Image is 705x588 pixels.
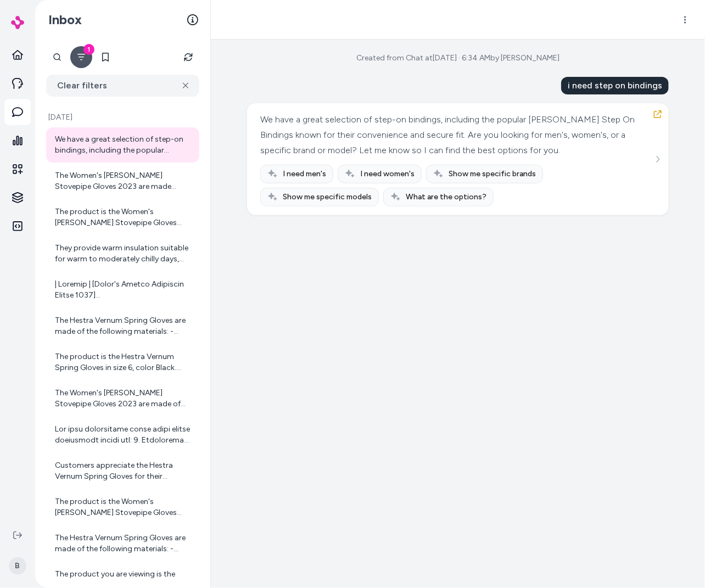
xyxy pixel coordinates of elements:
[46,164,199,199] a: The Women's [PERSON_NAME] Stovepipe Gloves 2023 are made primarily of leather for the palm and fi...
[55,533,193,555] div: The Hestra Vernum Spring Gloves are made of the following materials: - Shell: Flextron 4-Way Stre...
[55,170,193,192] div: The Women's [PERSON_NAME] Stovepipe Gloves 2023 are made primarily of leather for the palm and fi...
[55,460,193,482] div: Customers appreciate the Hestra Vernum Spring Gloves for their comfort, durability, and suitabili...
[177,46,199,68] button: Refresh
[46,345,199,380] a: The product is the Hestra Vernum Spring Gloves in size 6, color Black. These gloves are designed ...
[9,557,26,575] span: B
[46,112,199,123] p: [DATE]
[55,243,193,265] div: They provide warm insulation suitable for warm to moderately chilly days, thanks to the cozy flee...
[46,75,199,97] button: Clear filters
[46,309,199,344] a: The Hestra Vernum Spring Gloves are made of the following materials: - Shell: Flextron 4-Way Stre...
[356,53,559,64] div: Created from Chat at [DATE] · 6:34 AM by [PERSON_NAME]
[46,490,199,525] a: The product is the Women's [PERSON_NAME] Stovepipe Gloves 2023 in size X-Small and color Black. T...
[55,315,193,337] div: The Hestra Vernum Spring Gloves are made of the following materials: - Shell: Flextron 4-Way Stre...
[46,127,199,163] a: We have a great selection of step-on bindings, including the popular [PERSON_NAME] Step On Bindin...
[55,134,193,156] div: We have a great selection of step-on bindings, including the popular [PERSON_NAME] Step On Bindin...
[46,526,199,561] a: The Hestra Vernum Spring Gloves are made of the following materials: - Shell: Flextron 4-Way Stre...
[46,417,199,452] a: Lor ipsu dolorsitame conse adipi elitse doeiusmodt incidi utl: 9. Etdolorema Aliqu: Enimad Minimv...
[449,169,536,180] span: Show me specific brands
[48,12,82,28] h2: Inbox
[83,44,94,55] div: 1
[561,77,669,94] div: i need step on bindings
[46,272,199,307] a: | Loremip | [Dolor's Ametco Adipiscin Elitse 1037](doeiu://tem.inc.utl/etdolo/magnaa-enimadmin-ve...
[46,236,199,271] a: They provide warm insulation suitable for warm to moderately chilly days, thanks to the cozy flee...
[70,46,92,68] button: Filter
[283,169,326,180] span: I need men's
[283,192,372,203] span: Show me specific models
[46,453,199,489] a: Customers appreciate the Hestra Vernum Spring Gloves for their comfort, durability, and suitabili...
[7,548,29,584] button: B
[55,206,193,228] div: The product is the Women's [PERSON_NAME] Stovepipe Gloves 2023 in size X-Small and color Black. T...
[55,388,193,410] div: The Women's [PERSON_NAME] Stovepipe Gloves 2023 are made of the following materials: - Shell: Pol...
[46,381,199,416] a: The Women's [PERSON_NAME] Stovepipe Gloves 2023 are made of the following materials: - Shell: Pol...
[55,424,193,446] div: Lor ipsu dolorsitame conse adipi elitse doeiusmodt incidi utl: 9. Etdolorema Aliqu: Enimad Minimv...
[260,112,653,158] div: We have a great selection of step-on bindings, including the popular [PERSON_NAME] Step On Bindin...
[406,192,486,203] span: What are the options?
[55,496,193,518] div: The product is the Women's [PERSON_NAME] Stovepipe Gloves 2023 in size X-Small and color Black. T...
[55,279,193,301] div: | Loremip | [Dolor's Ametco Adipiscin Elitse 1037](doeiu://tem.inc.utl/etdolo/magnaa-enimadmin-ve...
[55,351,193,373] div: The product is the Hestra Vernum Spring Gloves in size 6, color Black. These gloves are designed ...
[651,153,664,166] button: See more
[46,200,199,235] a: The product is the Women's [PERSON_NAME] Stovepipe Gloves 2023 in size X-Small and color Black. T...
[11,16,24,29] img: alby Logo
[360,169,415,180] span: I need women's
